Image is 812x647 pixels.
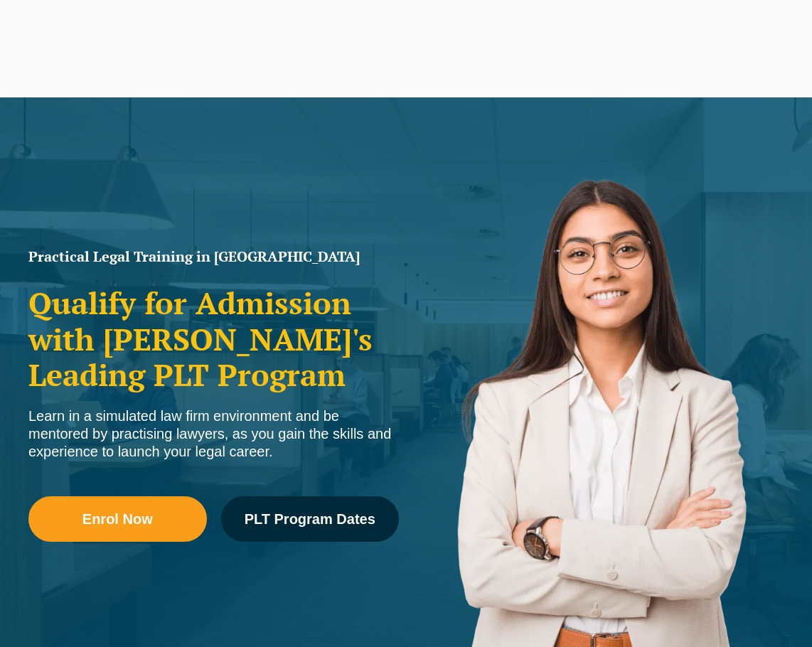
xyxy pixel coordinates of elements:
[28,285,399,392] h2: Qualify for Admission with [PERSON_NAME]'s Leading PLT Program
[28,250,399,264] h1: Practical Legal Training in [GEOGRAPHIC_DATA]
[245,512,375,526] span: PLT Program Dates
[221,496,400,542] a: PLT Program Dates
[28,496,207,542] a: Enrol Now
[82,512,153,526] span: Enrol Now
[28,407,399,461] div: Learn in a simulated law firm environment and be mentored by practising lawyers, as you gain the ...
